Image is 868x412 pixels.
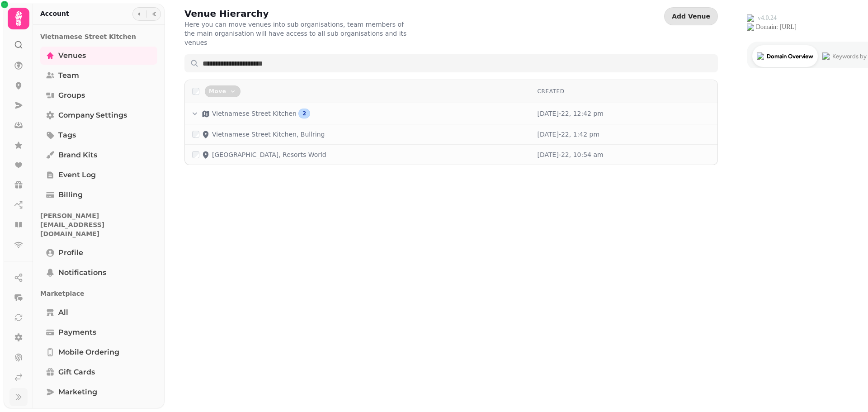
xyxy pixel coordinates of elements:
[58,130,76,141] span: Tags
[58,327,96,338] span: Payments
[205,85,241,97] button: Move
[40,264,157,282] a: Notifications
[40,244,157,262] a: Profile
[58,387,97,398] span: Marketing
[664,7,718,25] button: Add Venue
[58,50,86,61] span: Venues
[40,343,157,361] a: Mobile ordering
[58,90,85,101] span: Groups
[58,267,106,278] span: Notifications
[538,150,710,159] div: [DATE]-22, 10:54 am
[40,28,157,45] p: Vietnamese Street Kitchen
[58,189,83,200] span: Billing
[40,166,157,184] a: Event log
[40,323,157,341] a: Payments
[40,186,157,204] a: Billing
[40,106,157,124] a: Company settings
[672,13,710,19] span: Add Venue
[25,14,44,22] div: v 4.0.24
[40,363,157,381] a: Gift cards
[538,88,710,95] div: Created
[58,307,68,318] span: All
[14,24,22,31] img: website_grey.svg
[40,146,157,164] a: Brand Kits
[34,53,81,59] div: Domain Overview
[538,109,710,118] div: [DATE]-22, 12:42 pm
[538,130,710,139] div: [DATE]-22, 1:42 pm
[184,20,416,47] p: Here you can move venues into sub organisations, team members of the main organisation will have ...
[58,170,96,180] span: Event log
[90,52,97,60] img: tab_keywords_by_traffic_grey.svg
[209,89,226,94] span: Move
[212,130,325,139] p: Vietnamese Street Kitchen, Bullring
[40,86,157,104] a: Groups
[40,208,157,242] p: [PERSON_NAME][EMAIL_ADDRESS][DOMAIN_NAME]
[184,7,358,20] h2: Venue Hierarchy
[58,367,95,378] span: Gift cards
[58,110,127,121] span: Company settings
[58,247,83,258] span: Profile
[298,109,310,118] div: 2
[58,347,119,358] span: Mobile ordering
[40,285,157,302] p: Marketplace
[40,9,69,18] h2: Account
[40,303,157,322] a: All
[14,14,22,22] img: logo_orange.svg
[212,109,297,118] p: Vietnamese Street Kitchen
[58,70,79,81] span: Team
[212,150,326,159] p: [GEOGRAPHIC_DATA], Resorts World
[100,53,152,59] div: Keywords by Traffic
[40,383,157,401] a: Marketing
[40,47,157,65] a: Venues
[40,66,157,85] a: Team
[58,150,97,161] span: Brand Kits
[40,126,157,144] a: Tags
[24,24,64,31] div: Domain: [URL]
[24,52,32,60] img: tab_domain_overview_orange.svg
